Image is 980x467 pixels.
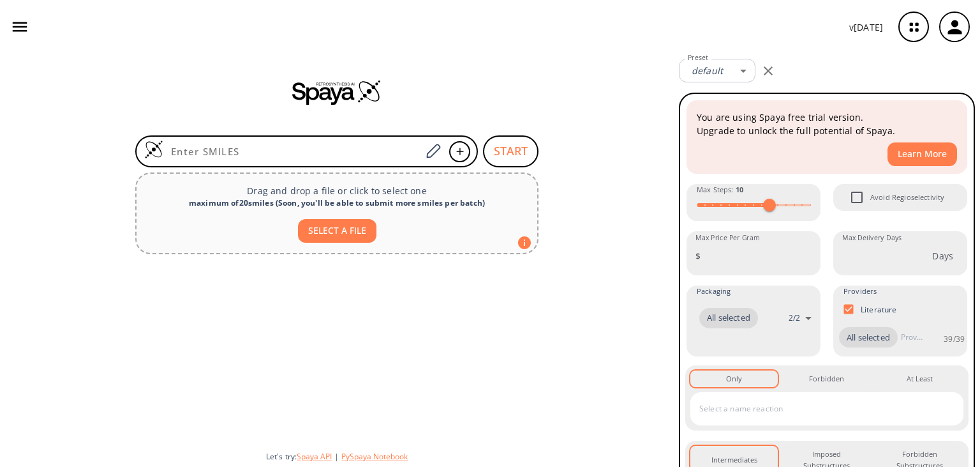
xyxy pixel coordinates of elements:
[907,373,933,385] div: At Least
[789,312,800,323] p: 2 / 2
[697,111,957,137] p: You are using Spaya free trial version. Upgrade to unlock the full potential of Spaya.
[736,185,743,194] strong: 10
[809,373,844,385] div: Forbidden
[144,140,163,159] img: Logo Spaya
[695,249,701,263] p: $
[697,184,743,195] span: Max Steps :
[876,371,963,387] button: At Least
[147,197,527,209] div: maximum of 20 smiles ( Soon, you'll be able to submit more smiles per batch )
[711,454,757,466] div: Intermediates
[842,233,902,243] label: Max Delivery Days
[898,327,926,348] input: Provider name
[843,286,877,297] span: Providers
[726,373,742,385] div: Only
[849,20,883,34] p: v [DATE]
[944,333,965,344] p: 39 / 39
[932,249,953,263] p: Days
[861,304,897,315] p: Literature
[297,451,332,462] button: Spaya API
[483,135,538,167] button: START
[697,286,731,297] span: Packaging
[163,145,421,158] input: Enter SMILES
[843,184,870,211] span: Avoid Regioselectivity
[341,451,408,462] button: PySpaya Notebook
[696,399,939,419] input: Select a name reaction
[147,184,527,197] p: Drag and drop a file or click to select one
[690,371,778,387] button: Only
[783,371,870,387] button: Forbidden
[699,312,758,325] span: All selected
[266,451,669,462] div: Let's try:
[870,192,944,203] span: Avoid Regioselectivity
[298,219,376,243] button: SELECT A FILE
[688,53,708,63] label: Preset
[332,451,341,462] span: |
[692,65,723,77] em: default
[887,142,957,166] button: Learn More
[839,332,898,344] span: All selected
[695,233,760,243] label: Max Price Per Gram
[292,79,382,105] img: Spaya logo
